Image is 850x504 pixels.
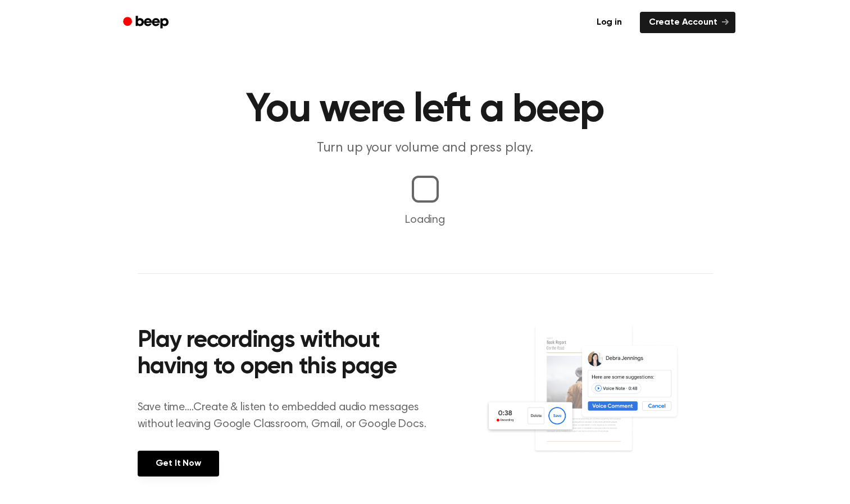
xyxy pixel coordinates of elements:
[13,212,837,228] p: Loading
[210,139,641,158] p: Turn up your volume and press play.
[485,324,712,475] img: Voice Comments on Docs and Recording Widget
[115,12,179,34] a: Beep
[585,10,633,35] a: Log in
[138,328,440,381] h2: Play recordings without having to open this page
[138,451,219,476] a: Get It Now
[640,12,735,33] a: Create Account
[138,399,440,433] p: Save time....Create & listen to embedded audio messages without leaving Google Classroom, Gmail, ...
[138,90,713,130] h1: You were left a beep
